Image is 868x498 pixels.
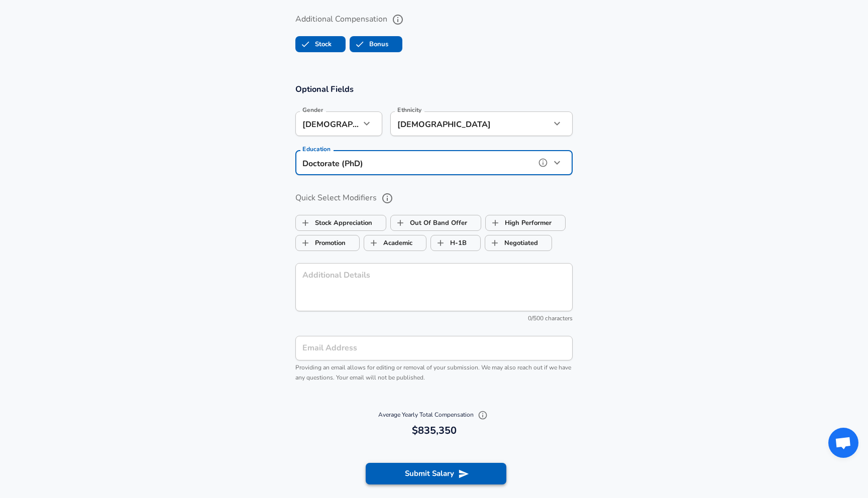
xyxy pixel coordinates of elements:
[296,35,315,54] span: Stock
[389,11,406,28] button: help
[296,233,315,253] span: Promotion
[379,190,396,207] button: help
[295,215,386,231] button: Stock AppreciationStock Appreciation
[295,190,573,207] label: Quick Select Modifiers
[295,151,535,175] div: Doctorate (PhD)
[390,215,481,231] button: Out Of Band OfferOut Of Band Offer
[431,233,467,253] label: H-1B
[302,107,323,113] label: Gender
[431,233,450,253] span: H-1B
[364,235,426,251] button: AcademicAcademic
[485,235,552,251] button: NegotiatedNegotiated
[295,36,346,52] button: StockStock
[364,233,412,253] label: Academic
[296,213,315,232] span: Stock Appreciation
[486,213,552,232] label: High Performer
[295,314,573,324] div: 0/500 characters
[378,411,490,419] span: Average Yearly Total Compensation
[485,233,504,253] span: Negotiated
[475,408,490,423] button: Explain Total Compensation
[295,336,573,360] input: team@levels.fyi
[535,155,551,170] button: help
[366,463,506,484] button: Submit Salary
[295,111,360,136] div: [DEMOGRAPHIC_DATA]
[302,146,331,152] label: Education
[350,35,369,54] span: Bonus
[296,213,372,232] label: Stock Appreciation
[391,213,467,232] label: Out Of Band Offer
[350,36,402,52] button: BonusBonus
[828,428,858,458] div: Open chat
[486,213,505,232] span: High Performer
[397,107,421,113] label: Ethnicity
[296,233,346,253] label: Promotion
[299,423,569,439] h6: $835,350
[295,363,571,382] span: Providing an email allows for editing or removal of your submission. We may also reach out if we ...
[390,111,535,136] div: [DEMOGRAPHIC_DATA]
[296,35,332,54] label: Stock
[295,11,573,28] label: Additional Compensation
[430,235,481,251] button: H-1BH-1B
[295,83,573,95] h3: Optional Fields
[364,233,383,253] span: Academic
[295,235,360,251] button: PromotionPromotion
[350,35,388,54] label: Bonus
[485,215,566,231] button: High PerformerHigh Performer
[391,213,410,232] span: Out Of Band Offer
[485,233,538,253] label: Negotiated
